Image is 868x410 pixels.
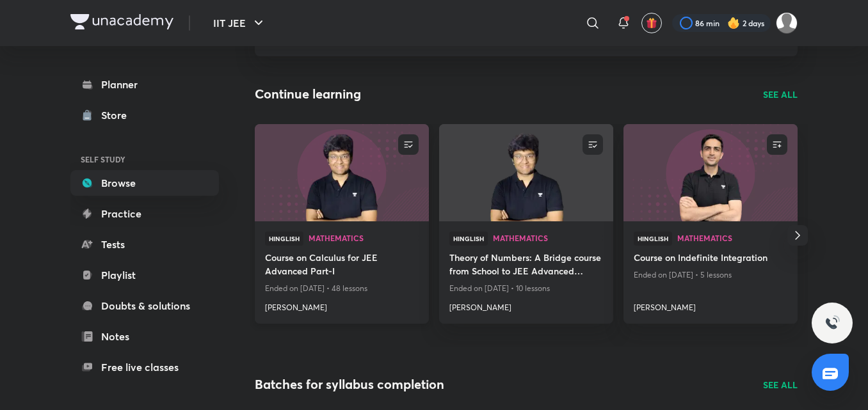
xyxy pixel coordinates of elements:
span: Mathematics [493,234,603,242]
a: Course on Calculus for JEE Advanced Part-I [265,251,419,280]
a: Planner [70,72,219,97]
span: Mathematics [309,234,419,242]
img: new-thumbnail [437,123,615,222]
h6: SELF STUDY [70,148,219,170]
a: [PERSON_NAME] [449,297,603,313]
span: Mathematics [677,234,787,242]
img: Company Logo [70,14,173,29]
a: Notes [70,324,219,349]
p: Ended on [DATE] • 48 lessons [265,280,419,297]
a: Playlist [70,262,219,288]
div: Store [101,107,134,123]
img: new-thumbnail [253,123,430,222]
a: Mathematics [309,234,419,243]
a: SEE ALL [763,88,798,101]
span: Hinglish [449,232,488,246]
button: avatar [641,13,662,33]
h2: Batches for syllabus completion [255,375,444,394]
a: Tests [70,232,219,257]
img: ttu [824,315,840,331]
a: new-thumbnail [255,124,429,221]
a: Theory of Numbers: A Bridge course from School to JEE Advanced Mathematics [449,251,603,280]
img: avatar [646,17,657,29]
h2: Continue learning [255,84,361,104]
a: Free live classes [70,354,219,380]
a: Mathematics [677,234,787,243]
a: Course on Indefinite Integration [634,251,787,267]
button: IIT JEE [205,10,274,36]
a: SEE ALL [763,378,798,391]
a: [PERSON_NAME] [634,297,787,313]
a: Mathematics [493,234,603,243]
img: streak [727,17,740,29]
a: new-thumbnail [623,124,798,221]
a: new-thumbnail [439,124,613,221]
span: Hinglish [634,232,672,246]
img: Shravan [776,12,798,34]
a: Company Logo [70,14,173,33]
p: Ended on [DATE] • 5 lessons [634,267,787,283]
span: Hinglish [265,232,303,246]
a: [PERSON_NAME] [265,297,419,313]
a: Browse [70,170,219,196]
a: Doubts & solutions [70,293,219,319]
p: Ended on [DATE] • 10 lessons [449,280,603,297]
a: Practice [70,201,219,226]
img: new-thumbnail [622,123,799,222]
a: Store [70,102,219,128]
